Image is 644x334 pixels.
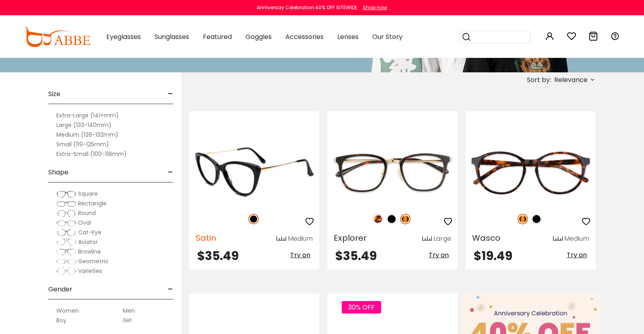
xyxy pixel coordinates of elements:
[24,27,90,47] img: abbeglasses.com
[531,214,542,224] img: Black
[386,214,397,224] img: Black
[78,219,91,227] span: Oval
[106,32,141,41] span: Eyeglasses
[48,280,72,299] span: Gender
[56,130,118,139] label: Medium (126-132mm)
[78,248,101,256] span: Browline
[78,190,98,198] span: Square
[56,267,76,275] img: Varieties.png
[56,139,109,149] label: Small (119-125mm)
[257,4,357,11] div: Anniversay Celebration 40% OFF SITEWIDE
[422,236,432,242] img: size ruler
[277,236,286,242] img: size ruler
[564,234,589,244] div: Medium
[56,190,76,198] img: Square.png
[56,209,76,217] img: Round.png
[564,250,589,260] button: Try on
[196,232,216,244] span: Satin
[48,84,60,104] span: Size
[123,306,135,316] label: Men
[567,250,587,260] span: Try on
[553,236,563,242] img: size ruler
[78,238,98,246] span: Aviator
[56,111,119,120] label: Extra-Large (141+mm)
[474,247,512,264] span: $19.49
[327,140,457,205] img: Tortoise Explorer - Metal ,Adjust Nose Pads
[527,75,551,84] span: Sort by:
[248,214,259,224] img: Black
[246,32,272,41] span: Goggles
[123,316,132,325] label: Girl
[56,229,76,237] img: Cat-Eye.png
[56,248,76,256] img: Browline.png
[155,32,189,41] span: Sunglasses
[78,209,96,217] span: Round
[363,4,387,11] div: Shop now
[78,267,102,275] span: Varieties
[168,280,173,299] span: -
[168,84,173,104] span: -
[518,214,528,224] img: Tortoise
[78,257,109,265] span: Geometric
[337,32,359,41] span: Lenses
[335,247,377,264] span: $35.49
[56,120,111,130] label: Large (133-140mm)
[342,301,381,314] span: 30% OFF
[285,32,324,41] span: Accessories
[168,163,173,182] span: -
[472,232,500,244] span: Wasco
[56,258,76,266] img: Geometric.png
[56,238,76,246] img: Aviator.png
[466,140,596,205] img: Tortoise Wasco - Acetate ,Universal Bridge Fit
[426,250,451,260] button: Try on
[429,250,449,260] span: Try on
[290,250,310,260] span: Try on
[288,234,313,244] div: Medium
[56,200,76,208] img: Rectangle.png
[372,32,402,41] span: Our Story
[359,4,387,11] a: Shop now
[48,163,68,182] span: Shape
[203,32,232,41] span: Featured
[334,232,367,244] span: Explorer
[189,140,319,205] img: Black Satin - Acetate,Metal ,Universal Bridge Fit
[56,316,66,325] label: Boy
[554,73,588,87] span: Relevance
[56,149,127,159] label: Extra-Small (100-118mm)
[197,247,239,264] span: $35.49
[56,219,76,227] img: Oval.png
[78,199,107,207] span: Rectangle
[56,306,79,316] label: Women
[433,234,451,244] div: Large
[288,250,313,260] button: Try on
[400,214,411,224] img: Tortoise
[373,214,383,224] img: Leopard
[78,228,101,236] span: Cat-Eye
